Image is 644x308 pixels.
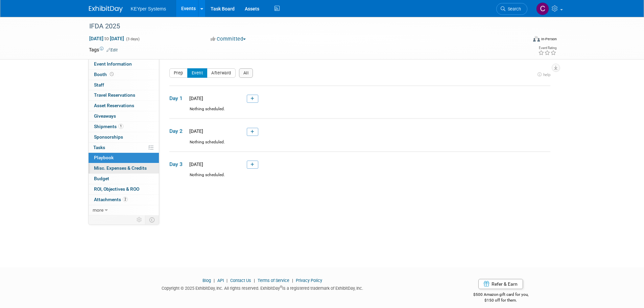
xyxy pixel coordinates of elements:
[89,80,159,90] a: Staff
[89,46,118,53] td: Tags
[89,122,159,132] a: Shipments1
[169,139,550,151] div: Nothing scheduled.
[89,70,159,80] a: Booth
[94,134,123,140] span: Sponsorships
[145,215,159,224] td: Toggle Event Tabs
[89,90,159,100] a: Travel Reservations
[446,298,555,303] div: $150 off for them.
[169,127,186,135] span: Day 2
[543,72,550,77] span: help
[109,72,115,77] span: Booth not reserved yet
[94,155,114,160] span: Playbook
[258,278,289,283] a: Terms of Service
[208,35,248,43] button: Committed
[89,153,159,163] a: Playbook
[94,82,104,88] span: Staff
[207,68,236,78] button: Afterward
[89,174,159,184] a: Budget
[89,195,159,205] a: Attachments2
[252,278,257,283] span: |
[94,113,116,119] span: Giveaways
[169,161,186,168] span: Day 3
[94,92,135,98] span: Travel Reservations
[89,111,159,121] a: Giveaways
[94,124,123,129] span: Shipments
[239,68,253,78] button: All
[94,103,134,108] span: Asset Reservations
[169,68,188,78] button: Prep
[496,3,527,15] a: Search
[94,186,139,192] span: ROI, Objectives & ROO
[89,143,159,153] a: Tasks
[187,68,208,78] button: Event
[89,184,159,194] a: ROI, Objectives & ROO
[89,6,123,13] img: ExhibitDay
[280,285,282,289] sup: ®
[87,20,517,32] div: IFDA 2025
[202,278,211,283] a: Blog
[94,61,132,67] span: Event Information
[134,215,145,224] td: Personalize Event Tab Strip
[118,124,123,129] span: 1
[94,72,115,77] span: Booth
[225,278,229,283] span: |
[89,35,124,42] span: [DATE] [DATE]
[123,197,128,202] span: 2
[89,284,436,291] div: Copyright © 2025 ExhibitDay, Inc. All rights reserved. ExhibitDay is a registered trademark of Ex...
[89,205,159,215] a: more
[125,37,140,41] span: (3 days)
[89,101,159,111] a: Asset Reservations
[89,163,159,173] a: Misc. Expenses & Credits
[487,35,557,45] div: Event Format
[94,165,147,171] span: Misc. Expenses & Credits
[93,145,105,150] span: Tasks
[538,46,556,50] div: Event Rating
[169,172,550,184] div: Nothing scheduled.
[536,2,549,15] img: Cameron Baucom
[89,132,159,142] a: Sponsorships
[187,162,203,167] span: [DATE]
[94,197,128,202] span: Attachments
[541,37,557,42] div: In-Person
[169,106,550,118] div: Nothing scheduled.
[89,59,159,69] a: Event Information
[187,96,203,101] span: [DATE]
[478,279,523,289] a: Refer & Earn
[106,48,118,52] a: Edit
[169,95,186,102] span: Day 1
[296,278,322,283] a: Privacy Policy
[94,176,109,181] span: Budget
[131,6,166,11] span: KEYper Systems
[446,287,555,303] div: $500 Amazon gift card for you,
[103,36,110,41] span: to
[93,207,103,213] span: more
[217,278,224,283] a: API
[290,278,295,283] span: |
[230,278,251,283] a: Contact Us
[533,36,540,42] img: Format-Inperson.png
[187,128,203,134] span: [DATE]
[505,6,521,11] span: Search
[212,278,216,283] span: |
